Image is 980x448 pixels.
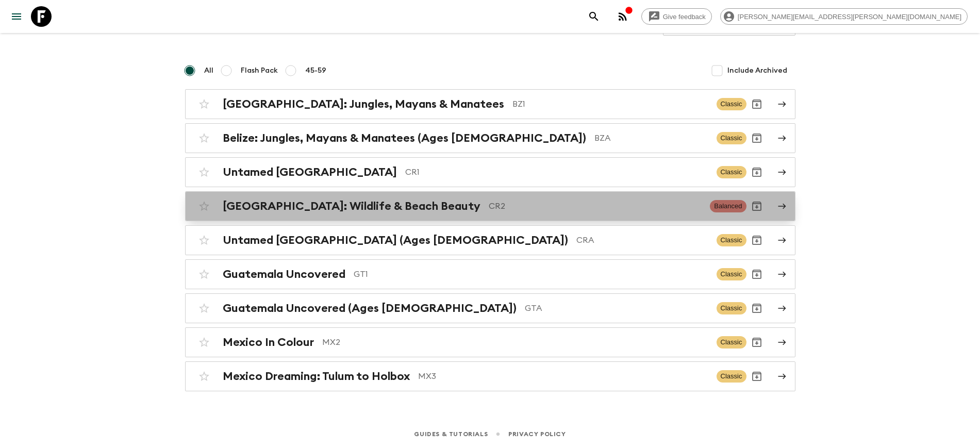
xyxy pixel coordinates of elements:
a: Untamed [GEOGRAPHIC_DATA]CR1ClassicArchive [185,157,795,187]
a: [GEOGRAPHIC_DATA]: Jungles, Mayans & ManateesBZ1ClassicArchive [185,89,795,119]
p: CR1 [405,166,708,178]
h2: Untamed [GEOGRAPHIC_DATA] (Ages [DEMOGRAPHIC_DATA]) [223,234,568,247]
a: Mexico In ColourMX2ClassicArchive [185,327,795,357]
p: CR2 [489,200,702,212]
p: BZ1 [512,98,708,110]
div: [PERSON_NAME][EMAIL_ADDRESS][PERSON_NAME][DOMAIN_NAME] [720,8,968,25]
button: Archive [746,264,767,285]
h2: Mexico In Colour [223,336,314,349]
p: CRA [576,234,708,246]
span: Balanced [710,200,746,212]
span: Classic [717,336,746,349]
p: BZA [594,132,708,144]
h2: Guatemala Uncovered (Ages [DEMOGRAPHIC_DATA]) [223,302,517,315]
span: Classic [717,234,746,246]
button: Archive [746,94,767,114]
button: Archive [746,196,767,217]
span: Classic [717,302,746,314]
span: Classic [717,268,746,280]
h2: Mexico Dreaming: Tulum to Holbox [223,370,410,383]
h2: [GEOGRAPHIC_DATA]: Jungles, Mayans & Manatees [223,97,504,111]
a: Guides & Tutorials [414,428,488,440]
button: Archive [746,366,767,387]
span: Classic [717,132,746,144]
button: Archive [746,298,767,319]
p: MX3 [418,370,708,383]
span: Classic [717,166,746,178]
button: Archive [746,128,767,148]
a: [GEOGRAPHIC_DATA]: Wildlife & Beach BeautyCR2BalancedArchive [185,191,795,221]
span: Give feedback [657,13,711,21]
h2: Belize: Jungles, Mayans & Manatees (Ages [DEMOGRAPHIC_DATA]) [223,131,586,145]
p: GT1 [354,268,708,280]
span: [PERSON_NAME][EMAIL_ADDRESS][PERSON_NAME][DOMAIN_NAME] [732,13,967,21]
h2: Guatemala Uncovered [223,268,345,281]
span: 45-59 [305,65,326,76]
p: MX2 [322,336,708,349]
button: Archive [746,230,767,251]
a: Privacy Policy [508,428,566,440]
a: Belize: Jungles, Mayans & Manatees (Ages [DEMOGRAPHIC_DATA])BZAClassicArchive [185,123,795,153]
span: Classic [717,370,746,383]
p: GTA [525,302,708,314]
span: Flash Pack [241,65,278,76]
h2: Untamed [GEOGRAPHIC_DATA] [223,165,397,179]
a: Give feedback [641,8,712,25]
span: Classic [717,98,746,110]
a: Mexico Dreaming: Tulum to HolboxMX3ClassicArchive [185,361,795,391]
span: All [204,65,213,76]
button: Archive [746,162,767,182]
a: Guatemala UncoveredGT1ClassicArchive [185,259,795,289]
a: Guatemala Uncovered (Ages [DEMOGRAPHIC_DATA])GTAClassicArchive [185,293,795,323]
button: menu [6,6,27,27]
h2: [GEOGRAPHIC_DATA]: Wildlife & Beach Beauty [223,200,480,213]
button: search adventures [584,6,604,27]
a: Untamed [GEOGRAPHIC_DATA] (Ages [DEMOGRAPHIC_DATA])CRAClassicArchive [185,225,795,255]
span: Include Archived [727,65,787,76]
button: Archive [746,332,767,353]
